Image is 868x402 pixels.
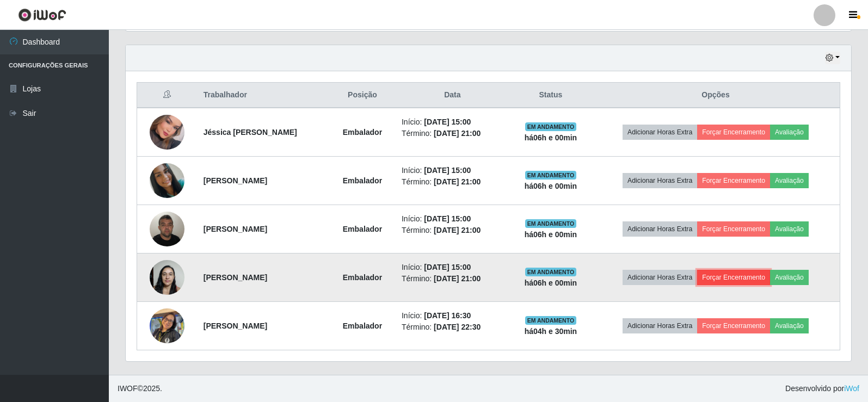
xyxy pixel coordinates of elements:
button: Adicionar Horas Extra [623,125,697,140]
time: [DATE] 15:00 [424,166,471,175]
li: Término: [402,225,503,236]
time: [DATE] 15:00 [424,214,471,223]
strong: há 04 h e 30 min [525,327,577,336]
th: Posição [330,83,395,108]
img: CoreUI Logo [18,8,66,22]
strong: há 06 h e 00 min [525,279,577,287]
li: Início: [402,310,503,321]
a: iWof [844,384,859,393]
strong: [PERSON_NAME] [204,273,267,282]
th: Status [510,83,592,108]
button: Avaliação [770,270,809,285]
time: [DATE] 21:00 [434,274,481,283]
button: Avaliação [770,318,809,333]
button: Adicionar Horas Extra [623,318,697,333]
li: Término: [402,321,503,333]
span: EM ANDAMENTO [525,316,577,325]
img: 1736472567092.jpeg [150,254,184,300]
th: Opções [592,83,840,108]
span: EM ANDAMENTO [525,122,577,131]
button: Adicionar Horas Extra [623,270,697,285]
button: Forçar Encerramento [697,270,770,285]
img: 1752940593841.jpeg [150,108,184,157]
li: Início: [402,262,503,273]
th: Data [395,83,510,108]
button: Adicionar Horas Extra [623,221,697,237]
button: Forçar Encerramento [697,173,770,188]
li: Término: [402,176,503,188]
time: [DATE] 15:00 [424,263,471,271]
li: Término: [402,128,503,139]
span: © 2025 . [118,383,162,394]
time: [DATE] 21:00 [434,177,481,186]
time: [DATE] 22:30 [434,323,481,331]
button: Forçar Encerramento [697,318,770,333]
button: Forçar Encerramento [697,221,770,237]
li: Término: [402,273,503,285]
strong: há 06 h e 00 min [525,133,577,142]
li: Início: [402,165,503,176]
th: Trabalhador [197,83,330,108]
strong: Embalador [343,128,382,137]
button: Avaliação [770,221,809,237]
span: EM ANDAMENTO [525,171,577,180]
strong: há 06 h e 00 min [525,182,577,190]
time: [DATE] 16:30 [424,311,471,320]
time: [DATE] 21:00 [434,129,481,138]
time: [DATE] 15:00 [424,117,471,126]
button: Avaliação [770,125,809,140]
span: EM ANDAMENTO [525,219,577,228]
img: 1693608079370.jpeg [150,163,184,198]
strong: há 06 h e 00 min [525,230,577,239]
strong: Embalador [343,225,382,233]
button: Forçar Encerramento [697,125,770,140]
span: EM ANDAMENTO [525,268,577,276]
li: Início: [402,213,503,225]
span: Desenvolvido por [785,383,859,394]
strong: Embalador [343,176,382,185]
strong: [PERSON_NAME] [204,321,267,330]
time: [DATE] 21:00 [434,226,481,234]
img: 1725826685297.jpeg [150,302,184,349]
img: 1714957062897.jpeg [150,206,184,252]
strong: Jéssica [PERSON_NAME] [204,128,297,137]
button: Avaliação [770,173,809,188]
strong: Embalador [343,321,382,330]
span: IWOF [118,384,138,393]
button: Adicionar Horas Extra [623,173,697,188]
strong: [PERSON_NAME] [204,176,267,185]
li: Início: [402,116,503,128]
strong: Embalador [343,273,382,282]
strong: [PERSON_NAME] [204,225,267,233]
